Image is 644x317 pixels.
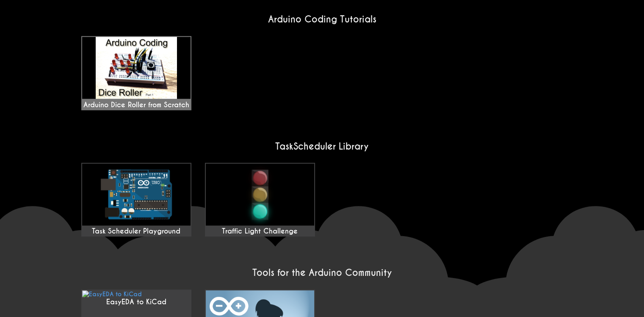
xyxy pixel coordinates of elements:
img: EasyEDA to KiCad [82,290,142,298]
h2: Arduino Coding Tutorials [75,14,570,25]
img: Traffic Light Challenge [206,164,314,225]
div: EasyEDA to KiCad [82,298,191,306]
img: Task Scheduler Playground [82,164,191,225]
h2: TaskScheduler Library [75,141,570,152]
div: Task Scheduler Playground [82,227,191,236]
a: Task Scheduler Playground [81,163,191,236]
a: Arduino Dice Roller from Scratch [81,36,191,110]
h2: Tools for the Arduino Community [75,267,570,278]
a: Traffic Light Challenge [205,163,315,236]
img: maxresdefault.jpg [82,37,191,99]
div: Arduino Dice Roller from Scratch [82,37,191,109]
div: Traffic Light Challenge [206,227,314,236]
